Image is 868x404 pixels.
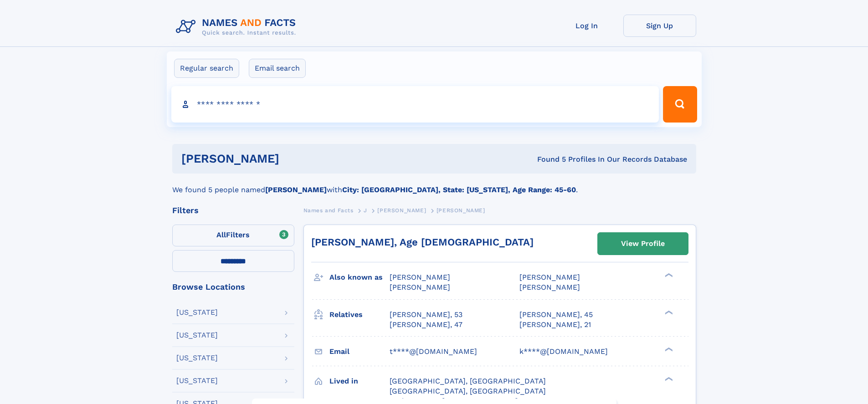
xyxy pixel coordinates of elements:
[519,273,580,281] span: [PERSON_NAME]
[623,15,696,37] a: Sign Up
[329,344,390,359] h3: Email
[390,283,450,291] span: [PERSON_NAME]
[377,207,426,214] span: [PERSON_NAME]
[176,332,218,339] div: [US_STATE]
[550,15,623,37] a: Log In
[390,377,546,385] span: [GEOGRAPHIC_DATA], [GEOGRAPHIC_DATA]
[519,310,593,320] a: [PERSON_NAME], 45
[663,376,673,382] div: ❯
[663,272,673,278] div: ❯
[342,185,576,194] b: City: [GEOGRAPHIC_DATA], State: [US_STATE], Age Range: 45-60
[265,185,327,194] b: [PERSON_NAME]
[329,270,390,285] h3: Also known as
[663,309,673,315] div: ❯
[598,233,688,255] a: View Profile
[172,225,294,246] label: Filters
[663,346,673,352] div: ❯
[519,283,580,291] span: [PERSON_NAME]
[171,86,659,123] input: search input
[519,320,591,330] a: [PERSON_NAME], 21
[408,154,687,164] div: Found 5 Profiles In Our Records Database
[329,373,390,389] h3: Lived in
[621,233,665,254] div: View Profile
[249,59,306,78] label: Email search
[172,206,294,215] div: Filters
[172,283,294,291] div: Browse Locations
[172,15,303,39] img: Logo Names and Facts
[176,377,218,384] div: [US_STATE]
[303,205,354,216] a: Names and Facts
[390,310,462,320] a: [PERSON_NAME], 53
[176,354,218,362] div: [US_STATE]
[364,205,367,216] a: J
[329,307,390,322] h3: Relatives
[181,153,408,164] h1: [PERSON_NAME]
[390,273,450,281] span: [PERSON_NAME]
[172,174,696,195] div: We found 5 people named with .
[216,230,226,239] span: All
[311,236,534,248] a: [PERSON_NAME], Age [DEMOGRAPHIC_DATA]
[663,86,697,123] button: Search Button
[377,205,426,216] a: [PERSON_NAME]
[174,59,239,78] label: Regular search
[390,320,462,330] a: [PERSON_NAME], 47
[437,207,485,214] span: [PERSON_NAME]
[364,207,367,214] span: J
[176,309,218,316] div: [US_STATE]
[390,387,546,395] span: [GEOGRAPHIC_DATA], [GEOGRAPHIC_DATA]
